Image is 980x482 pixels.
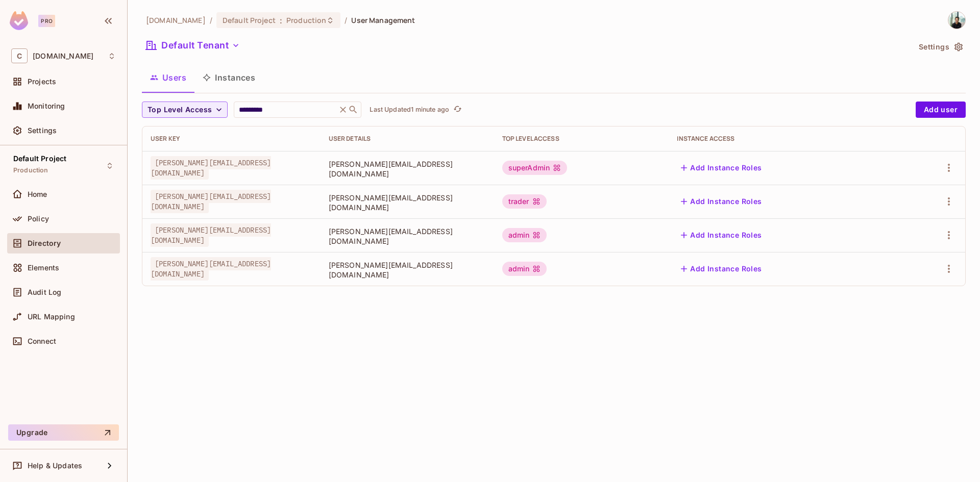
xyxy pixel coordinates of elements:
span: Production [286,15,326,25]
img: SReyMgAAAABJRU5ErkJggg== [10,11,28,30]
span: [PERSON_NAME][EMAIL_ADDRESS][DOMAIN_NAME] [151,223,271,247]
span: Projects [28,78,56,86]
span: C [11,48,28,63]
button: Instances [194,65,263,90]
div: User Details [329,135,486,143]
span: Help & Updates [28,462,82,470]
li: / [210,15,212,25]
span: refresh [453,105,462,115]
button: Add Instance Roles [677,160,766,176]
span: Policy [28,215,49,223]
button: Upgrade [8,424,119,441]
div: Instance Access [677,135,887,143]
span: Home [28,190,47,198]
span: [PERSON_NAME][EMAIL_ADDRESS][DOMAIN_NAME] [329,260,486,280]
span: Settings [28,126,57,135]
div: User Key [151,135,312,143]
span: Default Project [13,155,66,163]
span: Production [13,166,48,174]
span: URL Mapping [28,313,75,321]
span: Default Project [223,15,276,25]
button: Users [142,65,194,90]
div: Pro [38,15,55,27]
span: [PERSON_NAME][EMAIL_ADDRESS][DOMAIN_NAME] [329,159,486,179]
span: Audit Log [28,288,61,296]
button: Add Instance Roles [677,193,766,210]
span: Click to refresh data [449,104,463,116]
div: trader [502,194,547,209]
button: Add user [916,102,966,118]
span: : [279,16,283,24]
span: Workspace: casadosventos.com.br [33,52,93,60]
button: Default Tenant [142,37,244,54]
div: admin [502,228,547,242]
span: the active workspace [146,15,206,25]
p: Last Updated 1 minute ago [370,106,449,114]
button: Add Instance Roles [677,261,766,277]
div: admin [502,262,547,276]
button: Add Instance Roles [677,227,766,243]
button: refresh [451,104,463,116]
div: superAdmin [502,161,568,175]
span: Top Level Access [148,104,212,116]
button: Settings [915,39,966,55]
span: [PERSON_NAME][EMAIL_ADDRESS][DOMAIN_NAME] [151,257,271,281]
img: Guilherme Leão [948,12,965,29]
span: [PERSON_NAME][EMAIL_ADDRESS][DOMAIN_NAME] [151,190,271,213]
span: Directory [28,239,61,247]
span: User Management [351,15,415,25]
span: Elements [28,264,59,272]
span: Monitoring [28,102,65,110]
span: Connect [28,337,56,345]
div: Top Level Access [502,135,661,143]
span: [PERSON_NAME][EMAIL_ADDRESS][DOMAIN_NAME] [329,226,486,246]
span: [PERSON_NAME][EMAIL_ADDRESS][DOMAIN_NAME] [329,193,486,212]
span: [PERSON_NAME][EMAIL_ADDRESS][DOMAIN_NAME] [151,156,271,180]
li: / [345,15,347,25]
button: Top Level Access [142,102,228,118]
